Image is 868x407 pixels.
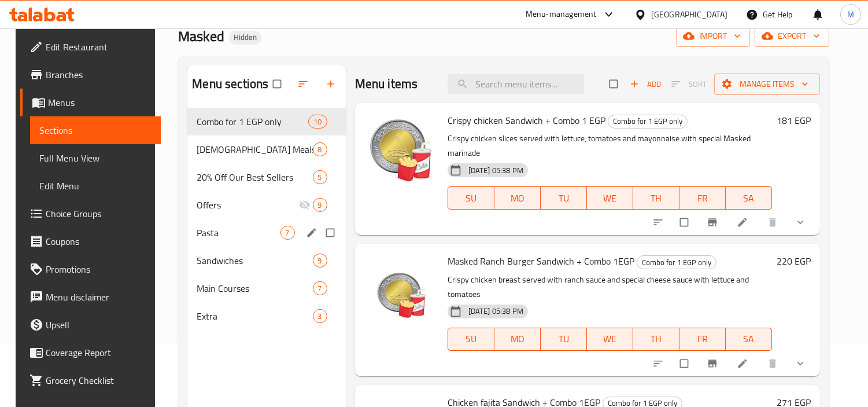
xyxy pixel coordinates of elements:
button: TH [633,186,679,210]
h2: Menu sections [192,75,268,93]
span: TH [638,190,675,207]
button: TU [541,186,587,210]
button: TU [541,328,587,351]
p: Crispy chicken breast served with ranch sauce and special cheese sauce with lettuce and tomatoes [448,273,772,302]
span: Menu disclaimer [46,290,152,304]
span: Select section first [664,75,714,93]
span: Combo for 1 EGP only [197,115,308,129]
button: SU [448,328,494,351]
svg: Inactive section [299,199,311,211]
button: TH [633,328,679,351]
div: Main Courses7 [187,274,345,302]
button: MO [494,328,541,351]
a: Edit Restaurant [20,33,161,61]
img: Crispy chicken Sandwich + Combo 1 EGP [364,112,438,186]
span: Add item [627,75,664,93]
span: Coverage Report [46,346,152,360]
div: [DEMOGRAPHIC_DATA] Meals8 [187,135,345,163]
div: Offers9 [187,191,345,219]
div: Combo for 1 EGP only [637,255,716,269]
button: delete [760,210,788,235]
button: show more [788,210,815,235]
span: Upsell [46,318,152,332]
div: Combo for 1 EGP only10 [187,108,345,135]
button: SU [448,186,494,210]
img: Masked Ranch Burger Sandwich + Combo 1EGP [364,253,438,327]
button: Add section [318,71,346,97]
div: Menu-management [526,8,597,21]
a: Menus [20,89,161,116]
span: Crispy chicken Sandwich + Combo 1 EGP [448,112,605,129]
span: Choice Groups [46,207,152,221]
button: Manage items [714,74,820,95]
span: TH [638,331,675,347]
span: Coupons [46,234,152,248]
span: SU [453,190,490,207]
a: Edit Menu [30,172,161,200]
nav: Menu sections [187,103,345,335]
span: Select to update [673,353,697,375]
span: import [685,29,741,43]
span: FR [684,331,721,347]
span: Main Courses [197,281,312,295]
button: WE [587,328,633,351]
span: SA [730,190,767,207]
span: 9 [313,255,327,266]
span: Sections [39,123,152,137]
span: [DATE] 05:38 PM [464,306,528,317]
div: Sandwiches9 [187,247,345,274]
span: 7 [281,228,294,239]
svg: Show Choices [795,217,806,228]
span: MO [499,331,536,347]
span: TU [545,190,582,207]
span: Sandwiches [197,254,312,267]
span: SA [730,331,767,347]
button: FR [679,186,726,210]
span: 8 [313,144,327,155]
span: M [847,8,854,21]
span: Combo for 1 EGP only [637,256,716,269]
a: Sections [30,116,161,144]
button: Add [627,75,664,93]
span: 10 [309,116,326,127]
a: Upsell [20,311,161,339]
div: Extra [197,309,312,323]
span: Masked [178,23,224,49]
span: WE [592,331,629,347]
a: Grocery Checklist [20,366,161,394]
button: FR [679,328,726,351]
a: Choice Groups [20,200,161,228]
span: [DATE] 05:38 PM [464,165,528,176]
span: Add [630,78,661,91]
span: FR [684,190,721,207]
button: sort-choices [645,210,673,235]
a: Edit menu item [737,358,751,369]
span: MO [499,190,536,207]
svg: Show Choices [795,358,806,369]
span: Masked Ranch Burger Sandwich + Combo 1EGP [448,252,634,270]
span: SU [453,331,490,347]
h2: Menu items [355,75,418,93]
div: items [313,309,327,323]
span: export [764,29,820,43]
input: search [448,74,584,94]
span: Full Menu View [39,151,152,165]
div: Hidden [229,31,261,45]
button: MO [494,186,541,210]
a: Promotions [20,255,161,283]
button: sort-choices [645,351,673,376]
div: Pasta7edit [187,219,345,247]
div: Iftar Meals [197,142,312,156]
button: SA [726,328,772,351]
span: Manage items [723,77,811,91]
span: Edit Menu [39,179,152,193]
h6: 181 EGP [777,112,811,129]
span: Edit Restaurant [46,40,152,54]
span: 20% Off Our Best Sellers [197,170,312,184]
a: Menu disclaimer [20,283,161,311]
span: Menus [48,96,152,109]
span: Select section [603,73,627,95]
button: export [755,25,829,47]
